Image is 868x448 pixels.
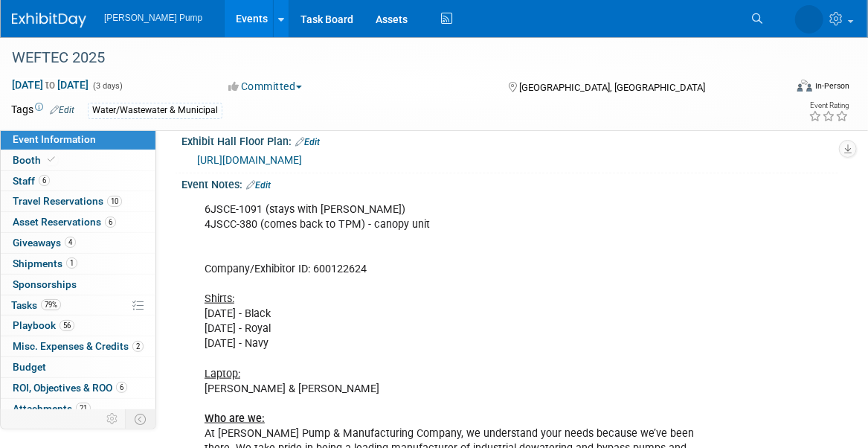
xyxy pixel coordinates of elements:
[181,130,838,150] div: Exhibit Hall Floor Plan:
[13,237,76,249] span: Giveaways
[132,341,144,352] span: 2
[11,102,74,119] td: Tags
[795,5,823,33] img: Amanda Smith
[11,299,61,311] span: Tasks
[76,403,91,414] span: 21
[814,80,849,92] div: In-Person
[39,175,50,186] span: 6
[13,319,74,331] span: Playbook
[1,275,155,295] a: Sponsorships
[66,257,77,269] span: 1
[1,191,155,211] a: Travel Reservations10
[1,399,155,419] a: Attachments21
[11,78,89,92] span: [DATE] [DATE]
[13,361,46,373] span: Budget
[205,368,240,380] u: Laptop:
[13,175,50,187] span: Staff
[197,154,302,166] a: [URL][DOMAIN_NAME]
[1,336,155,356] a: Misc. Expenses & Credits2
[224,79,308,94] button: Committed
[1,316,155,336] a: Playbook56
[13,340,144,352] span: Misc. Expenses & Credits
[116,382,127,393] span: 6
[65,237,76,248] span: 4
[100,409,126,429] td: Personalize Event Tab Strip
[13,382,127,394] span: ROI, Objectives & ROO
[107,196,122,207] span: 10
[13,278,77,290] span: Sponsorships
[1,150,155,170] a: Booth
[12,13,86,28] img: ExhibitDay
[13,257,77,269] span: Shipments
[13,154,58,166] span: Booth
[50,105,74,115] a: Edit
[1,129,155,150] a: Event Information
[13,216,116,228] span: Asset Reservations
[13,133,96,145] span: Event Information
[295,137,320,147] a: Edit
[1,295,155,316] a: Tasks79%
[808,102,849,109] div: Event Rating
[1,254,155,274] a: Shipments1
[88,103,222,118] div: Water/Wastewater & Municipal
[719,77,849,100] div: Event Format
[1,212,155,232] a: Asset Reservations6
[126,409,156,429] td: Toggle Event Tabs
[7,45,768,71] div: WEFTEC 2025
[60,320,74,331] span: 56
[13,195,122,207] span: Travel Reservations
[41,299,61,310] span: 79%
[205,292,234,305] u: Shirts:
[1,171,155,191] a: Staff6
[519,82,705,93] span: [GEOGRAPHIC_DATA], [GEOGRAPHIC_DATA]
[91,81,123,91] span: (3 days)
[205,412,265,425] b: Who are we:
[1,233,155,253] a: Giveaways4
[1,357,155,377] a: Budget
[797,80,812,92] img: Format-Inperson.png
[48,156,55,164] i: Booth reservation complete
[104,13,202,23] span: [PERSON_NAME] Pump
[181,173,838,193] div: Event Notes:
[246,180,271,191] a: Edit
[105,217,116,228] span: 6
[1,378,155,398] a: ROI, Objectives & ROO6
[13,403,91,415] span: Attachments
[43,79,57,91] span: to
